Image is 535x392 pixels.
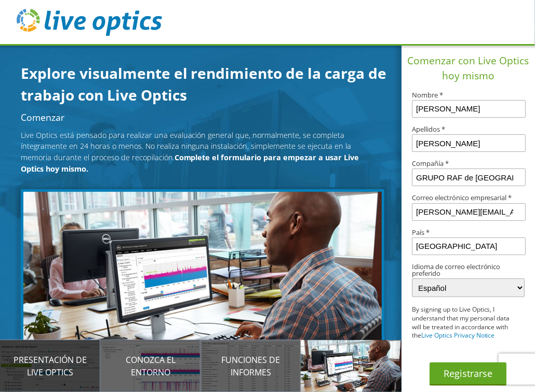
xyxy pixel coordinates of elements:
label: Nombre * [412,92,525,99]
img: Comenzar [21,189,384,382]
img: live_optics_svg.svg [17,9,162,36]
h2: Comenzar [21,113,379,122]
b: Complete el formulario para empezar a usar Live Optics hoy mismo. [21,152,359,174]
p: Conozca el entorno [100,354,200,379]
h1: Comenzar con Live Optics hoy mismo [406,53,531,83]
p: By signing up to Live Optics, I understand that my personal data will be treated in accordance wi... [412,305,514,340]
label: País * [412,229,525,236]
h1: Explore visualmente el rendimiento de la carga de trabajo con Live Optics [21,62,392,106]
p: Live Optics está pensado para realizar una evaluación general que, normalmente, se completa ínteg... [21,130,379,174]
p: Funciones de informes [200,354,301,379]
label: Idioma de correo electrónico preferido [412,263,525,277]
a: Live Optics Privacy Notice [421,331,495,340]
label: Compañía * [412,160,525,167]
button: Registrarse [430,362,506,386]
label: Correo electrónico empresarial * [412,194,525,201]
label: Apellidos * [412,126,525,133]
